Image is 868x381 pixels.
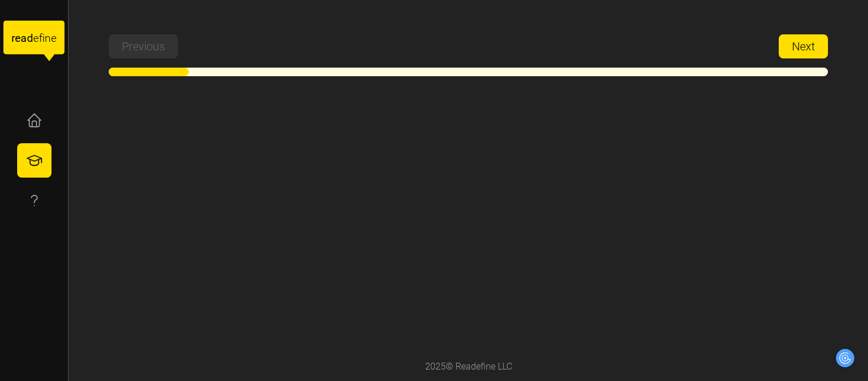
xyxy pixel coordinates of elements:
tspan: i [42,32,45,45]
tspan: r [11,32,15,45]
div: 2025 © Readefine LLC [419,354,518,380]
tspan: a [21,32,26,45]
tspan: e [33,32,39,45]
button: Previous [109,34,178,58]
tspan: f [39,32,43,45]
button: Next [779,34,828,58]
span: Previous [122,35,165,58]
span: Next [792,35,815,58]
tspan: e [15,32,21,45]
tspan: e [51,32,57,45]
a: readefine [3,9,65,72]
tspan: d [27,32,33,45]
tspan: n [45,32,51,45]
